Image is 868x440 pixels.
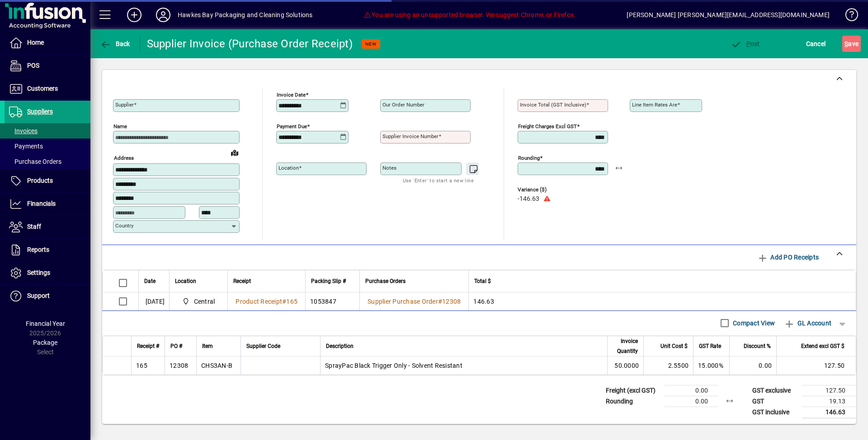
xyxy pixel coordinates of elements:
[5,170,90,192] a: Products
[474,276,844,286] div: Total $
[842,36,861,52] button: Save
[699,341,721,351] span: GST Rate
[144,276,164,286] div: Date
[601,385,665,396] td: Freight (excl GST)
[246,341,280,351] span: Supplier Code
[165,357,196,375] td: 12308
[364,11,576,19] span: You are using an unsupported browser. We suggest Chrome, or Firefox.
[784,316,831,330] span: GL Account
[382,102,425,108] mat-label: Our order number
[731,40,760,47] span: ost
[665,396,719,407] td: 0.00
[149,7,178,23] button: Profile
[201,361,232,370] div: CHS3AN-B
[27,292,50,299] span: Support
[382,165,396,171] mat-label: Notes
[5,216,90,238] a: Staff
[305,292,359,310] td: 1053847
[27,246,49,253] span: Reports
[438,298,442,305] span: #
[202,341,213,351] span: Item
[474,276,491,286] span: Total $
[518,187,572,193] span: Variance ($)
[693,357,729,375] td: 15.000%
[9,127,38,134] span: Invoices
[282,298,286,305] span: #
[665,385,719,396] td: 0.00
[27,108,53,115] span: Suppliers
[286,298,297,305] span: 165
[100,40,130,47] span: Back
[175,276,196,286] span: Location
[277,123,307,130] mat-label: Payment due
[131,357,165,375] td: 165
[520,102,586,108] mat-label: Invoice Total (GST inclusive)
[9,143,43,150] span: Payments
[518,195,539,203] span: -146.63
[382,133,439,139] mat-label: Supplier invoice number
[227,145,242,160] a: View on map
[518,155,540,161] mat-label: Rounding
[779,315,836,331] button: GL Account
[27,85,58,92] span: Customers
[776,357,856,375] td: 127.50
[236,298,282,305] span: Product Receipt
[232,296,301,306] a: Product Receipt#165
[278,165,299,171] mat-label: Location
[311,276,346,286] span: Packing Slip #
[147,37,353,51] div: Supplier Invoice (Purchase Order Receipt)
[233,276,251,286] span: Receipt
[277,92,306,98] mat-label: Invoice date
[27,62,39,69] span: POS
[365,41,377,47] span: NEW
[632,102,677,108] mat-label: Line item rates are
[368,298,438,305] span: Supplier Purchase Order
[728,36,762,52] button: Post
[802,396,856,407] td: 19.13
[802,385,856,396] td: 127.50
[27,269,50,276] span: Settings
[5,154,90,169] a: Purchase Orders
[5,193,90,215] a: Financials
[729,357,776,375] td: 0.00
[403,175,474,185] mat-hint: Use 'Enter' to start a new line
[442,298,461,305] span: 12308
[120,7,149,23] button: Add
[844,40,848,47] span: S
[144,276,156,286] span: Date
[311,276,354,286] div: Packing Slip #
[146,297,165,306] span: [DATE]
[194,297,215,306] span: Central
[5,262,90,284] a: Settings
[804,36,828,52] button: Cancel
[33,339,57,346] span: Package
[468,292,856,310] td: 146.63
[839,2,857,31] a: Knowledge Base
[98,36,132,52] button: Back
[660,341,688,351] span: Unit Cost $
[27,200,56,207] span: Financials
[627,8,830,22] div: [PERSON_NAME] [PERSON_NAME][EMAIL_ADDRESS][DOMAIN_NAME]
[27,39,44,46] span: Home
[754,249,822,265] button: Add PO Receipts
[802,407,856,418] td: 146.63
[364,296,464,306] a: Supplier Purchase Order#12308
[27,177,53,184] span: Products
[748,407,802,418] td: GST inclusive
[113,123,127,130] mat-label: Name
[607,357,643,375] td: 50.0000
[613,336,638,356] span: Invoice Quantity
[326,341,354,351] span: Description
[801,341,844,351] span: Extend excl GST $
[137,341,159,351] span: Receipt #
[5,55,90,77] a: POS
[744,341,771,351] span: Discount %
[26,320,65,327] span: Financial Year
[806,37,826,51] span: Cancel
[365,276,406,286] span: Purchase Orders
[320,357,607,375] td: SprayPac Black Trigger Only - Solvent Resistant
[748,385,802,396] td: GST exclusive
[179,296,218,307] span: Central
[27,223,41,230] span: Staff
[5,285,90,307] a: Support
